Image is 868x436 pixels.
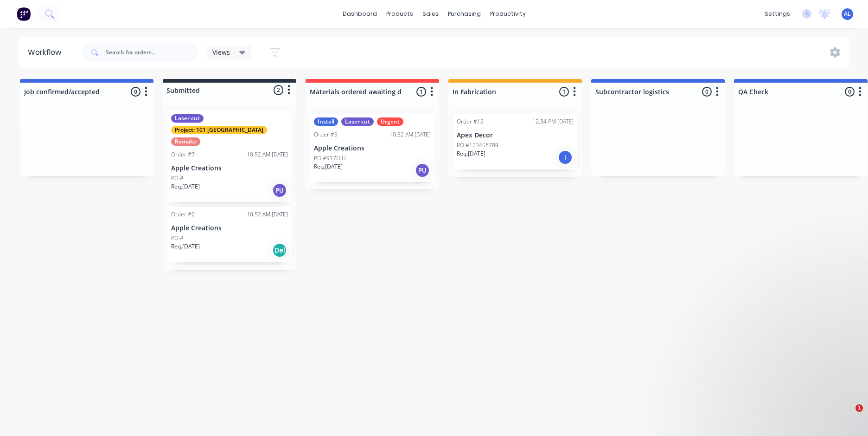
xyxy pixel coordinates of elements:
[558,150,573,165] div: I
[443,7,485,21] div: purchasing
[457,131,574,139] p: Apex Decor
[171,242,200,251] p: Req. [DATE]
[171,164,288,172] p: Apple Creations
[314,154,346,163] p: PO #917OIU
[167,207,292,262] div: Order #210:52 AM [DATE]Apple CreationsPO #Req.[DATE]Del
[760,7,795,21] div: settings
[247,150,288,159] div: 10:52 AM [DATE]
[272,183,287,198] div: PU
[532,117,574,126] div: 12:34 PM [DATE]
[314,163,343,171] p: Req. [DATE]
[457,117,484,126] div: Order #12
[171,150,195,159] div: Order #7
[453,114,577,169] div: Order #1212:34 PM [DATE]Apex DecorPO #123456789Req.[DATE]I
[106,43,198,62] input: Search for orders...
[212,47,230,57] span: Views
[171,126,267,134] div: Project: 101 [GEOGRAPHIC_DATA]
[28,47,66,58] div: Workflow
[247,210,288,219] div: 10:52 AM [DATE]
[341,117,374,126] div: Laser cut
[171,137,200,146] div: Remake
[167,111,292,202] div: Laser cutProject: 101 [GEOGRAPHIC_DATA]RemakeOrder #710:52 AM [DATE]Apple CreationsPO #Req.[DATE]PU
[171,182,200,191] p: Req. [DATE]
[485,7,530,21] div: productivity
[389,130,431,139] div: 10:52 AM [DATE]
[377,117,403,126] div: Urgent
[418,7,443,21] div: sales
[415,163,430,178] div: PU
[836,404,859,427] iframe: Intercom live chat
[457,141,498,150] p: PO #123456789
[310,114,434,182] div: InstallLaser cutUrgentOrder #510:52 AM [DATE]Apple CreationsPO #917OIUReq.[DATE]PU
[171,234,184,242] p: PO #
[382,7,418,21] div: products
[17,7,31,21] img: Factory
[171,210,195,219] div: Order #2
[338,7,382,21] a: dashboard
[272,243,287,258] div: Del
[314,144,431,152] p: Apple Creations
[171,224,288,232] p: Apple Creations
[314,117,338,126] div: Install
[457,150,485,158] p: Req. [DATE]
[171,174,184,182] p: PO #
[855,404,863,412] span: 1
[171,114,204,123] div: Laser cut
[844,10,851,18] span: AL
[314,130,338,139] div: Order #5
